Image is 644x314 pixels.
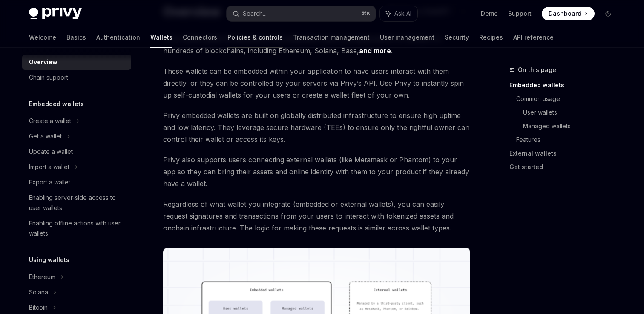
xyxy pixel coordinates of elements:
[163,109,470,145] span: Privy embedded wallets are built on globally distributed infrastructure to ensure high uptime and...
[22,190,131,216] a: Enabling server-side access to user wallets
[22,216,131,241] a: Enabling offline actions with user wallets
[22,70,131,85] a: Chain support
[508,9,532,18] a: Support
[523,119,622,133] a: Managed wallets
[66,27,86,48] a: Basics
[227,27,283,48] a: Policies & controls
[516,92,622,106] a: Common usage
[163,154,470,190] span: Privy also supports users connecting external wallets (like Metamask or Phantom) to your app so t...
[29,272,55,282] div: Ethereum
[22,144,131,159] a: Update a wallet
[163,65,470,101] span: These wallets can be embedded within your application to have users interact with them directly, ...
[243,9,267,19] div: Search...
[163,198,470,234] span: Regardless of what wallet you integrate (embedded or external wallets), you can easily request si...
[29,116,71,126] div: Create a wallet
[227,6,376,21] button: Search...⌘K
[549,9,581,18] span: Dashboard
[362,10,371,17] span: ⌘ K
[29,255,69,265] h5: Using wallets
[380,27,434,48] a: User management
[513,27,554,48] a: API reference
[29,193,126,213] div: Enabling server-side access to user wallets
[183,27,217,48] a: Connectors
[22,175,131,190] a: Export a wallet
[22,55,131,70] a: Overview
[96,27,140,48] a: Authentication
[601,7,615,20] button: Toggle dark mode
[509,78,622,92] a: Embedded wallets
[150,27,172,48] a: Wallets
[29,8,82,20] img: dark logo
[394,9,411,18] span: Ask AI
[29,131,62,141] div: Get a wallet
[29,302,48,313] div: Bitcoin
[29,177,70,187] div: Export a wallet
[359,46,391,55] a: and more
[29,147,73,157] div: Update a wallet
[518,65,556,75] span: On this page
[516,133,622,147] a: Features
[29,27,56,48] a: Welcome
[29,72,68,83] div: Chain support
[509,147,622,160] a: External wallets
[29,57,57,67] div: Overview
[29,162,69,172] div: Import a wallet
[542,7,595,20] a: Dashboard
[380,6,417,21] button: Ask AI
[29,287,48,297] div: Solana
[29,218,126,239] div: Enabling offline actions with user wallets
[509,160,622,174] a: Get started
[481,9,498,18] a: Demo
[523,106,622,119] a: User wallets
[445,27,469,48] a: Security
[29,99,84,109] h5: Embedded wallets
[293,27,370,48] a: Transaction management
[479,27,503,48] a: Recipes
